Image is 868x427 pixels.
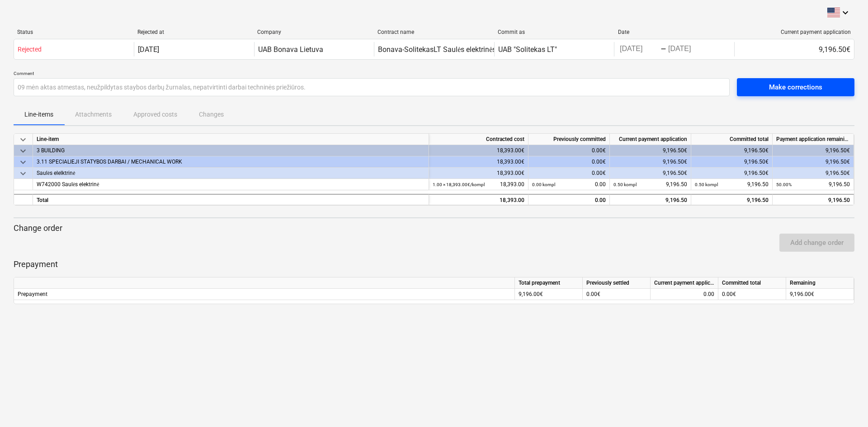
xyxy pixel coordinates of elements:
[33,194,429,205] div: Total
[433,182,485,187] small: 1.00 × 18,393.00€ / kompl
[738,29,851,35] div: Current payment application
[532,182,555,187] small: 0.00 kompl
[18,145,28,156] span: keyboard_arrow_down
[718,277,786,289] div: Committed total
[769,81,822,93] div: Make corrections
[786,289,854,300] div: 9,196.00€
[258,45,323,54] div: UAB Bonava Lietuva
[138,45,159,54] div: [DATE]
[773,156,854,168] div: 9,196.50€
[666,43,709,56] input: End Date
[618,43,660,56] input: Start Date
[610,134,691,145] div: Current payment application
[660,47,666,52] div: -
[734,42,854,56] div: 9,196.50€
[613,179,687,190] div: 9,196.50
[691,134,773,145] div: Committed total
[776,195,850,206] div: 9,196.50
[583,289,651,300] div: 0.00€
[618,29,731,35] div: Date
[773,145,854,156] div: 9,196.50€
[137,29,250,35] div: Rejected at
[429,156,528,168] div: 18,393.00€
[528,145,610,156] div: 0.00€
[24,110,53,119] p: Line-items
[18,168,28,179] span: keyboard_arrow_down
[613,182,637,187] small: 0.50 kompl
[691,145,773,156] div: 9,196.50€
[429,168,528,179] div: 18,393.00€
[37,145,425,156] div: 3 BUILDING
[377,29,491,35] div: Contract name
[532,195,606,206] div: 0.00
[691,168,773,179] div: 9,196.50€
[37,168,425,179] div: Saulės elelktrinė
[610,156,691,168] div: 9,196.50€
[498,45,557,54] div: UAB "Solitekas LT"
[14,289,515,300] div: Prepayment
[695,182,718,187] small: 0.50 kompl
[18,45,42,54] p: Rejected
[737,78,854,96] button: Make corrections
[695,179,769,190] div: 9,196.50
[433,195,524,206] div: 18,393.00
[610,168,691,179] div: 9,196.50€
[532,179,606,190] div: 0.00
[613,195,687,206] div: 9,196.50
[257,29,370,35] div: Company
[528,168,610,179] div: 0.00€
[14,259,854,270] p: Prepayment
[773,134,854,145] div: Payment application remaining
[433,179,524,190] div: 18,393.00
[840,7,851,18] i: keyboard_arrow_down
[786,277,854,289] div: Remaining
[776,179,850,190] div: 9,196.50
[691,194,773,205] div: 9,196.50
[651,277,718,289] div: Current payment application
[773,168,854,179] div: 9,196.50€
[378,45,634,54] div: Bonava-SolitekasLT Saulės elektrinės sutartis Nr. FG-20250807-68 pasirašyta.pdf
[14,70,730,78] p: Comment
[718,289,786,300] div: 0.00€
[654,289,714,300] div: 0.00
[515,277,583,289] div: Total prepayment
[429,145,528,156] div: 18,393.00€
[498,29,611,35] div: Commit as
[429,134,528,145] div: Contracted cost
[691,156,773,168] div: 9,196.50€
[18,157,28,168] span: keyboard_arrow_down
[37,179,425,190] div: W742000 Saulės elektrinė
[776,182,792,187] small: 50.00%
[528,134,610,145] div: Previously committed
[18,134,28,145] span: keyboard_arrow_down
[17,29,130,35] div: Status
[33,134,429,145] div: Line-item
[14,223,854,234] p: Change order
[528,156,610,168] div: 0.00€
[583,277,651,289] div: Previously settled
[515,289,583,300] div: 9,196.00€
[610,145,691,156] div: 9,196.50€
[37,156,425,168] div: 3.11 SPECIALIEJI STATYBOS DARBAI / MECHANICAL WORK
